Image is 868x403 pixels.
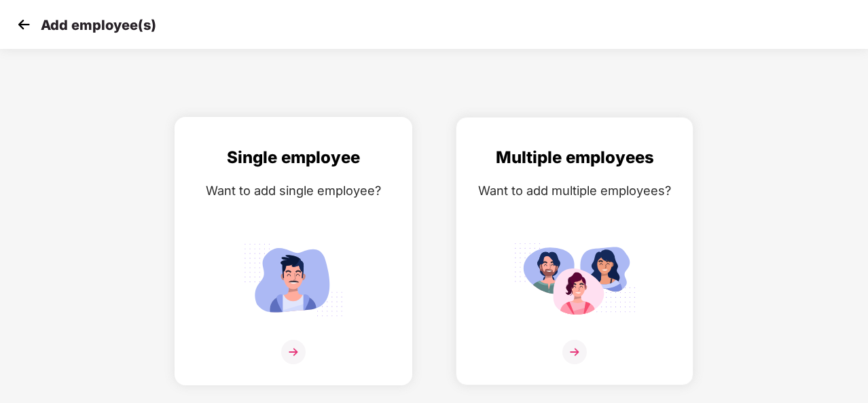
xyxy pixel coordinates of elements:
[41,17,156,33] p: Add employee(s)
[14,14,34,35] img: svg+xml;base64,PHN2ZyB4bWxucz0iaHR0cDovL3d3dy53My5vcmcvMjAwMC9zdmciIHdpZHRoPSIzMCIgaGVpZ2h0PSIzMC...
[189,181,398,200] div: Want to add single employee?
[562,340,587,364] img: svg+xml;base64,PHN2ZyB4bWxucz0iaHR0cDovL3d3dy53My5vcmcvMjAwMC9zdmciIHdpZHRoPSIzNiIgaGVpZ2h0PSIzNi...
[232,237,355,322] img: svg+xml;base64,PHN2ZyB4bWxucz0iaHR0cDovL3d3dy53My5vcmcvMjAwMC9zdmciIGlkPSJTaW5nbGVfZW1wbG95ZWUiIH...
[189,145,398,171] div: Single employee
[281,340,306,364] img: svg+xml;base64,PHN2ZyB4bWxucz0iaHR0cDovL3d3dy53My5vcmcvMjAwMC9zdmciIHdpZHRoPSIzNiIgaGVpZ2h0PSIzNi...
[513,237,636,322] img: svg+xml;base64,PHN2ZyB4bWxucz0iaHR0cDovL3d3dy53My5vcmcvMjAwMC9zdmciIGlkPSJNdWx0aXBsZV9lbXBsb3llZS...
[470,181,679,200] div: Want to add multiple employees?
[470,145,679,171] div: Multiple employees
